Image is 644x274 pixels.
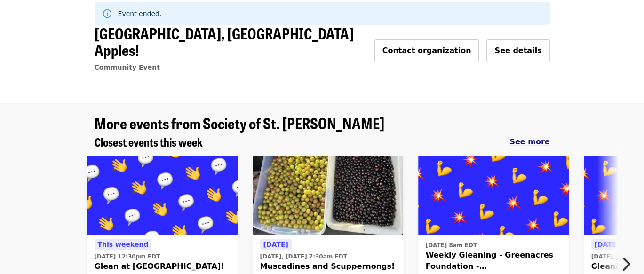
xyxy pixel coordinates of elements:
[118,10,162,17] span: Event ended.
[509,137,549,146] span: See more
[374,39,479,62] button: Contact organization
[486,39,549,62] button: See details
[87,156,238,235] img: Glean at Lynchburg Community Market! organized by Society of St. Andrew
[260,252,347,261] time: [DATE], [DATE] 7:30am EDT
[87,135,557,149] div: Closest events this week
[95,252,160,261] time: [DATE] 12:30pm EDT
[263,241,288,248] span: [DATE]
[509,136,549,148] a: See more
[426,241,477,250] time: [DATE] 8am EDT
[382,46,471,55] span: Contact organization
[260,261,396,272] span: Muscadines and Scuppernongs!
[595,241,620,248] span: [DATE]
[95,133,203,150] span: Closest events this week
[95,261,230,272] span: Glean at [GEOGRAPHIC_DATA]!
[494,46,541,55] span: See details
[95,112,384,134] span: More events from Society of St. [PERSON_NAME]
[253,156,403,235] img: Muscadines and Scuppernongs! organized by Society of St. Andrew
[621,255,630,273] i: chevron-right icon
[95,63,160,71] a: Community Event
[98,241,149,248] span: This weekend
[95,22,354,61] span: [GEOGRAPHIC_DATA], [GEOGRAPHIC_DATA] Apples!
[426,250,561,272] span: Weekly Gleaning - Greenacres Foundation - [GEOGRAPHIC_DATA]
[95,135,203,149] a: Closest events this week
[418,156,569,235] img: Weekly Gleaning - Greenacres Foundation - Indian Hill organized by Society of St. Andrew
